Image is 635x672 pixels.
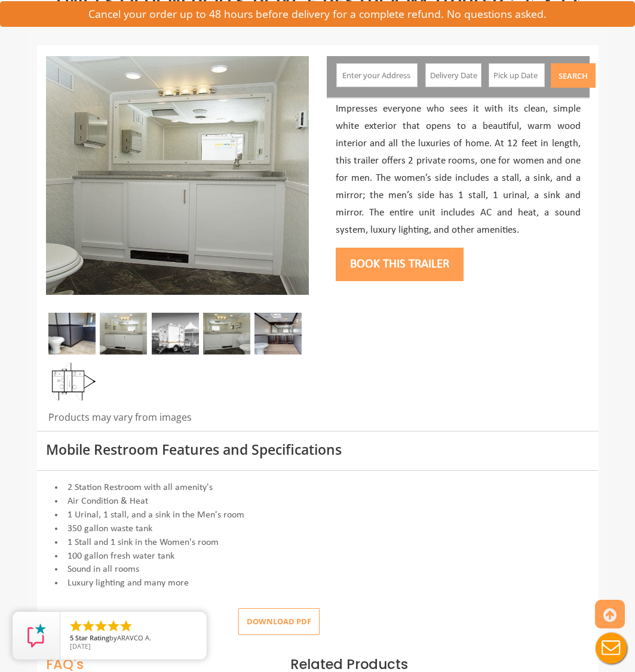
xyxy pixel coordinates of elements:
[70,633,73,642] span: 5
[46,522,590,536] li: 350 gallon waste tank
[48,313,96,355] img: A close view of inside of a station with a stall, mirror and cabinets
[587,624,635,672] button: Live Chat
[489,63,545,87] input: Pick up Date
[46,56,309,295] img: Side view of two station restroom trailer with separate doors for males and females
[69,619,83,633] li: 
[46,563,590,577] li: Sound in all rooms
[117,633,151,642] span: ARAVCO A.
[336,101,581,239] p: Impresses everyone who sees it with its clean, simple white exterior that opens to a beautiful, w...
[46,411,309,431] div: Products may vary from images
[336,248,464,281] button: Book this trailer
[425,63,481,87] input: Delivery Date
[46,536,590,550] li: 1 Stall and 1 sink in the Women's room
[81,619,96,633] li: 
[46,442,590,457] h3: Mobile Restroom Features and Specifications
[229,616,320,627] a: Download pdf
[46,481,590,495] li: 2 Station Restroom with all amenity's
[75,633,109,642] span: Star Rating
[46,495,590,508] li: Air Condition & Heat
[238,608,320,635] button: Download pdf
[152,313,199,355] img: A mini restroom trailer with two separate stations and separate doors for males and females
[106,619,121,633] li: 
[48,360,96,402] img: Floor Plan of 2 station restroom with sink and toilet
[119,619,133,633] li: 
[203,313,250,355] img: Gel 2 station 03
[94,619,108,633] li: 
[70,642,91,651] span: [DATE]
[24,624,48,648] img: Review Rating
[46,577,590,590] li: Luxury lighting and many more
[100,313,147,355] img: Gel 2 station 02
[254,313,302,355] img: A close view of inside of a station with a stall, mirror and cabinets
[46,508,590,522] li: 1 Urinal, 1 stall, and a sink in the Men's room
[70,634,197,643] span: by
[551,63,596,88] button: Search
[336,63,418,87] input: Enter your Address
[46,550,590,563] li: 100 gallon fresh water tank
